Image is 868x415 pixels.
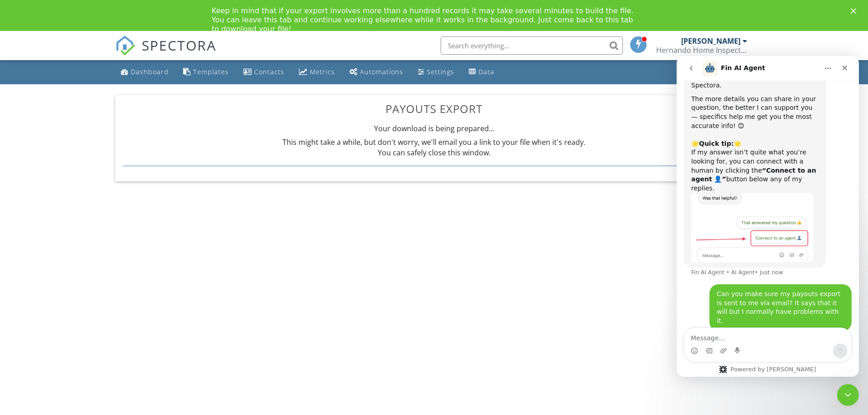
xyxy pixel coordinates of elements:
div: Settings [427,67,454,76]
div: Metrics [310,67,335,76]
img: The Best Home Inspection Software - Spectora [115,36,135,56]
span: SPECTORA [142,36,216,55]
a: Settings [414,64,458,81]
div: Contacts [254,67,284,76]
div: [PERSON_NAME] [681,36,740,46]
div: This might take a while, but don't worry, we'll email you a link to your file when it's ready. Yo... [123,133,746,161]
a: Templates [180,64,232,81]
a: Metrics [295,64,339,81]
div: Your download is being prepared... [123,123,746,167]
a: Contacts [240,64,288,81]
div: Data [478,67,494,76]
h3: Payouts Export [123,102,746,115]
iframe: Intercom live chat [837,384,859,406]
a: Automations (Basic) [346,64,407,81]
a: Dashboard [117,64,172,81]
div: Keep in mind that if your export involves more than a hundred records it may take several minutes... [212,6,642,34]
a: Data [465,64,498,81]
div: Automations [360,67,403,76]
a: SPECTORA [115,43,216,62]
div: Hernando Home Inspector [656,46,747,55]
div: Templates [193,67,229,76]
div: Close [851,8,860,14]
iframe: Intercom live chat [677,56,859,377]
div: Dashboard [131,67,169,76]
input: Search everything... [441,36,623,55]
